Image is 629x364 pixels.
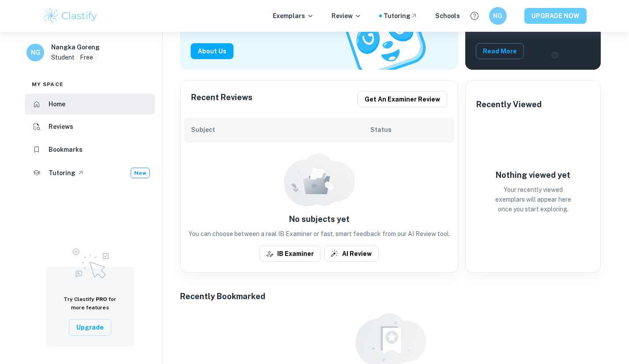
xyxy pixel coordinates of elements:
button: About Us [191,43,234,59]
h6: Reviews [49,122,73,131]
h6: Nangka Goreng [51,42,100,52]
h6: Subject [191,125,370,135]
h6: Nothing viewed yet [489,169,577,181]
a: Tutoring [384,11,418,21]
h6: Tutoring [49,168,75,178]
h6: Home [49,99,65,109]
button: NG [489,7,507,25]
button: Read More [476,43,524,59]
p: Your recently viewed exemplars will appear here once you start exploring. [489,185,577,214]
button: Get an examiner review [358,91,447,107]
img: Clastify logo [43,7,99,25]
img: Upgrade to Pro [68,243,112,281]
p: You can choose between a real IB Examiner or fast, smart feedback from our AI Review tool. [184,229,454,239]
p: Exemplars [273,11,314,21]
h6: Status [370,125,447,135]
h6: No subjects yet [184,213,454,225]
p: Student [51,53,75,62]
a: TutoringNew [25,162,155,184]
span: New [131,169,149,177]
p: Free [80,53,93,62]
button: Upgrade [69,319,111,336]
h6: Recently Bookmarked [180,290,265,303]
button: Help and Feedback [467,8,482,23]
h6: NG [493,11,503,21]
button: IB Examiner [260,246,321,262]
a: Schools [435,11,460,21]
span: PRO [96,296,107,302]
p: Review [331,11,362,21]
button: AI Review [324,246,379,262]
h6: Bookmarks [49,145,83,154]
h6: Try Clastify for more features [56,295,124,312]
span: My space [32,80,64,88]
a: Home [25,94,155,115]
button: UPGRADE NOW [524,8,587,24]
h6: NG [30,48,41,57]
a: Reviews [25,116,155,138]
a: Bookmarks [25,139,155,160]
h6: Recently Viewed [476,98,542,111]
h6: Recent Reviews [191,91,252,107]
